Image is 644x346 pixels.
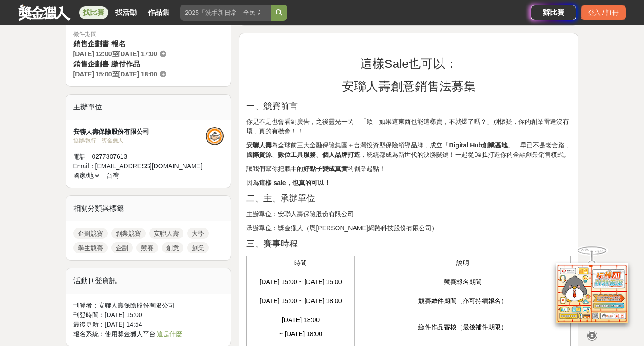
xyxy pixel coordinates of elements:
[278,151,316,158] strong: 數位工具服務
[246,151,272,158] strong: 國際資源
[342,80,476,93] span: 安聯人壽創意銷售法募集
[118,50,157,57] span: [DATE] 17:00
[162,242,183,253] a: 創意
[112,6,141,19] a: 找活動
[157,330,182,337] a: 這是什麼
[531,5,576,20] a: 辦比賽
[581,5,626,20] div: 登入 / 註冊
[246,239,298,248] span: 三、賽事時程
[246,223,571,233] p: 承辦單位：獎金獵人（恩[PERSON_NAME]網路科技股份有限公司）
[187,228,209,239] a: 大學
[73,161,206,171] div: Email： [EMAIL_ADDRESS][DOMAIN_NAME]
[303,165,348,172] strong: 好點子變成真實
[73,71,112,78] span: [DATE] 15:00
[111,228,146,239] a: 創業競賽
[180,5,271,21] input: 2025「洗手新日常：全民 ALL IN」洗手歌全台徵選
[73,242,108,253] a: 學生競賽
[246,141,571,160] p: 為全球前三大金融保險集團＋台灣投資型保險領導品牌，成立「 」，早已不是老套路， 、 、 ，統統都成為新世代的決勝關鍵！一起從0到1打造你的金融創業銷售模式。
[251,329,350,339] p: ~ [DATE] 18:00
[73,40,126,47] span: 銷售企劃書 報名
[118,71,157,78] span: [DATE] 18:00
[73,60,140,68] span: 銷售企劃書 繳付作品
[251,258,350,268] p: 時間
[187,242,209,253] a: 創業
[360,57,457,71] span: 這樣Sale也可以：
[73,228,108,239] a: 企劃競賽
[112,71,118,78] span: 至
[79,6,108,19] a: 找比賽
[246,101,298,111] span: 一、競賽前言
[246,178,571,188] p: 因為
[251,296,350,306] p: [DATE] 15:00 ~ [DATE] 18:00
[246,142,272,149] strong: 安聯人壽
[359,277,566,287] p: 競賽報名期間
[112,50,118,57] span: 至
[359,322,566,332] p: 繳件作品審核（最後補件期限）
[73,152,206,161] div: 電話： 0277307613
[251,315,350,325] p: [DATE] 18:00
[66,95,231,120] div: 主辦單位
[73,172,107,179] span: 國家/地區：
[246,209,571,219] p: 主辦單位：安聯人壽保險股份有限公司
[359,258,566,268] p: 說明
[246,194,315,203] span: 二、主、承辦單位
[259,179,330,186] strong: 這樣 sale，也真的可以！
[111,242,133,253] a: 企劃
[449,142,508,149] strong: Digital Hub創業基地
[246,117,571,136] p: 你是不是也曾看到廣告，之後靈光一閃：「欸，如果這東西也能這樣賣，不就爆了嗎？」別懷疑，你的創業雷達沒有壞，真的有機會！！
[73,329,224,339] div: 報名系統：使用獎金獵人平台
[246,164,571,174] p: 讓我們幫你把腦中的 的創業起點！
[73,31,97,38] span: 徵件期間
[66,196,231,221] div: 相關分類與標籤
[251,277,350,287] p: [DATE] 15:00 ~ [DATE] 15:00
[66,268,231,294] div: 活動刊登資訊
[73,310,224,320] div: 刊登時間： [DATE] 15:00
[322,151,360,158] strong: 個人品牌打造
[149,228,183,239] a: 安聯人壽
[73,127,206,137] div: 安聯人壽保險股份有限公司
[73,50,112,57] span: [DATE] 12:00
[136,242,158,253] a: 競賽
[106,172,119,179] span: 台灣
[73,301,224,310] div: 刊登者： 安聯人壽保險股份有限公司
[556,263,628,323] img: d2146d9a-e6f6-4337-9592-8cefde37ba6b.png
[73,137,206,145] div: 協辦/執行： 獎金獵人
[73,320,224,329] div: 最後更新： [DATE] 14:54
[144,6,173,19] a: 作品集
[359,296,566,306] p: 競賽繳件期間（亦可持續報名）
